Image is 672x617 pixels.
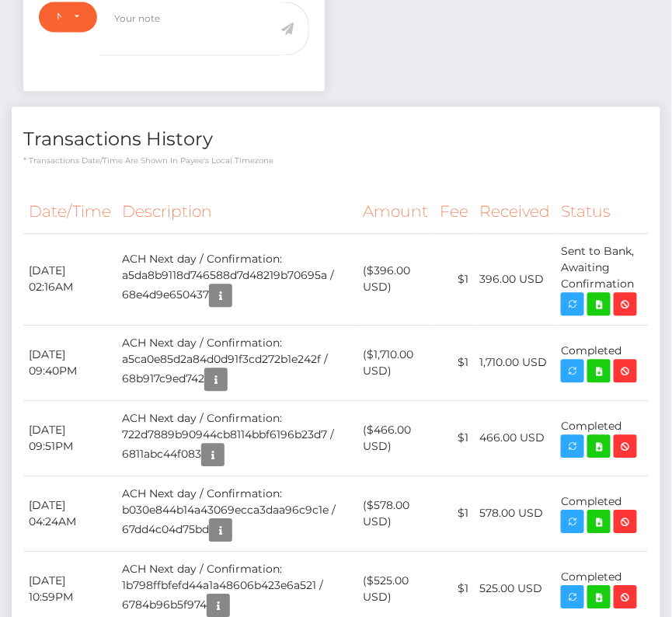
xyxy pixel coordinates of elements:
[474,476,555,551] td: 578.00 USD
[117,325,357,400] td: ACH Next day / Confirmation: a5ca0e85d2a84d0d91f3cd272b1e242f / 68b917c9ed742
[434,400,474,476] td: $1
[434,190,474,233] th: Fee
[39,2,97,31] button: Note Type
[555,233,649,325] td: Sent to Bank, Awaiting Confirmation
[434,325,474,400] td: $1
[117,233,357,325] td: ACH Next day / Confirmation: a5da8b9118d746588d7d48219b70695a / 68e4d9e650437
[357,233,434,325] td: ($396.00 USD)
[23,233,117,325] td: [DATE] 02:16AM
[117,400,357,476] td: ACH Next day / Confirmation: 722d7889b90944cb8114bbf6196b23d7 / 6811abc44f083
[23,325,117,400] td: [DATE] 09:40PM
[117,476,357,551] td: ACH Next day / Confirmation: b030e844b14a43069ecca3daa96c9c1e / 67dd4c04d75bd
[57,10,61,23] div: Note Type
[23,476,117,551] td: [DATE] 04:24AM
[555,190,649,233] th: Status
[474,190,555,233] th: Received
[474,400,555,476] td: 466.00 USD
[474,233,555,325] td: 396.00 USD
[357,400,434,476] td: ($466.00 USD)
[555,400,649,476] td: Completed
[23,126,649,153] h4: Transactions History
[555,476,649,551] td: Completed
[357,476,434,551] td: ($578.00 USD)
[434,233,474,325] td: $1
[474,325,555,400] td: 1,710.00 USD
[23,400,117,476] td: [DATE] 09:51PM
[555,325,649,400] td: Completed
[117,190,357,233] th: Description
[357,325,434,400] td: ($1,710.00 USD)
[23,155,649,166] p: * Transactions date/time are shown in payee's local timezone
[357,190,434,233] th: Amount
[434,476,474,551] td: $1
[23,190,117,233] th: Date/Time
